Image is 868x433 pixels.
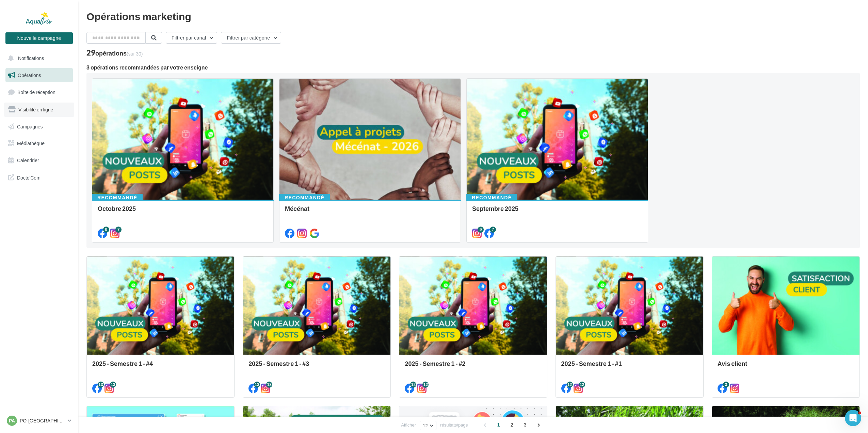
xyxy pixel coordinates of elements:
[845,410,861,426] iframe: Intercom live chat
[20,417,65,424] p: PO-[GEOGRAPHIC_DATA]-HERAULT
[579,382,585,388] div: 12
[561,360,698,374] div: 2025 - Semestre 1 - #1
[4,170,74,185] a: Docto'Com
[110,382,116,388] div: 13
[221,32,281,44] button: Filtrer par catégorie
[98,205,268,219] div: Octobre 2025
[4,136,74,151] a: Médiathèque
[567,382,573,388] div: 12
[490,227,496,233] div: 7
[5,32,73,44] button: Nouvelle campagne
[401,422,416,428] span: Afficher
[17,157,39,163] span: Calendrier
[166,32,217,44] button: Filtrer par canal
[520,419,531,430] span: 3
[493,419,504,430] span: 1
[98,382,104,388] div: 13
[420,421,436,430] button: 12
[92,194,143,201] div: Recommandé
[86,11,860,21] div: Opérations marketing
[279,194,330,201] div: Recommandé
[4,120,74,134] a: Campagnes
[466,194,517,201] div: Recommandé
[17,89,55,95] span: Boîte de réception
[4,103,74,117] a: Visibilité en ligne
[17,123,43,129] span: Campagnes
[254,382,260,388] div: 13
[718,360,854,374] div: Avis client
[4,51,71,65] button: Notifications
[440,422,468,428] span: résultats/page
[4,85,74,99] a: Boîte de réception
[86,49,143,57] div: 29
[285,205,455,219] div: Mécénat
[95,50,143,56] div: opérations
[127,51,143,57] span: (sur 30)
[405,360,541,374] div: 2025 - Semestre 1 - #2
[4,68,74,82] a: Opérations
[423,423,428,428] span: 12
[472,205,642,219] div: Septembre 2025
[18,55,44,61] span: Notifications
[422,382,429,388] div: 12
[17,140,45,146] span: Médiathèque
[103,227,109,233] div: 9
[17,173,41,182] span: Docto'Com
[5,414,73,427] a: PA PO-[GEOGRAPHIC_DATA]-HERAULT
[248,360,385,374] div: 2025 - Semestre 1 - #3
[92,360,229,374] div: 2025 - Semestre 1 - #4
[18,107,53,112] span: Visibilité en ligne
[410,382,416,388] div: 12
[507,419,517,430] span: 2
[9,417,15,424] span: PA
[723,382,729,388] div: 3
[266,382,272,388] div: 13
[4,153,74,168] a: Calendrier
[18,72,41,78] span: Opérations
[478,227,484,233] div: 9
[115,227,122,233] div: 7
[86,65,860,70] div: 3 opérations recommandées par votre enseigne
